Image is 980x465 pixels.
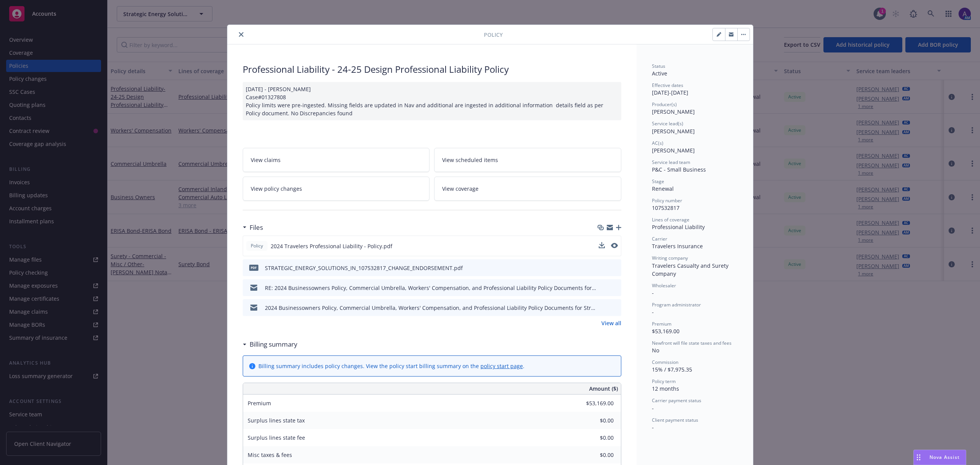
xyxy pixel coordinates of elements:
div: Files [243,223,263,232]
span: Status [652,63,665,69]
span: View scheduled items [442,156,498,164]
span: Policy [249,242,265,249]
div: 2024 Businessowners Policy, Commercial Umbrella, Workers' Compensation, and Professional Liabilit... [265,304,596,312]
span: Active [652,70,667,77]
div: Professional Liability - 24-25 Design Professional Liability Policy [243,63,621,76]
button: download file [599,284,605,292]
span: Surplus lines state fee [248,434,305,441]
button: preview file [611,243,618,248]
h3: Files [250,223,263,232]
a: View scheduled items [434,148,621,172]
span: pdf [249,265,258,270]
button: download file [599,304,605,312]
span: - [652,424,654,431]
span: Service lead team [652,159,690,165]
span: - [652,308,654,316]
span: Nova Assist [929,454,960,460]
span: View coverage [442,185,479,193]
span: - [652,289,654,296]
span: P&C - Small Business [652,166,706,173]
div: RE: 2024 Businessowners Policy, Commercial Umbrella, Workers' Compensation, and Professional Liab... [265,284,596,292]
button: preview file [611,284,618,292]
span: View claims [251,156,281,164]
h3: Billing summary [250,339,297,349]
button: download file [599,264,605,272]
span: Effective dates [652,82,683,88]
div: [DATE] - [DATE] [652,82,738,97]
span: Premium [652,321,671,327]
input: 0.00 [568,398,618,409]
input: 0.00 [568,415,618,426]
input: 0.00 [568,432,618,444]
span: Misc taxes & fees [248,451,292,458]
span: Newfront will file state taxes and fees [652,340,732,346]
span: Wholesaler [652,282,676,289]
span: Producer(s) [652,101,677,108]
button: preview file [611,304,618,312]
span: No [652,347,659,354]
span: Lines of coverage [652,216,689,223]
button: preview file [611,264,618,272]
span: AC(s) [652,140,663,146]
button: preview file [611,242,618,250]
span: Writing company [652,255,688,261]
span: Policy number [652,197,682,204]
span: Premium [248,400,271,407]
input: 0.00 [568,449,618,461]
span: [PERSON_NAME] [652,128,695,135]
span: [PERSON_NAME] [652,108,695,115]
button: close [237,30,246,39]
span: Surplus lines state tax [248,417,305,424]
span: Carrier [652,236,667,242]
span: Stage [652,178,664,185]
span: - [652,404,654,412]
a: View coverage [434,177,621,201]
span: Program administrator [652,301,701,308]
button: Nova Assist [913,450,966,465]
span: Policy [484,31,503,39]
button: download file [599,242,605,248]
div: [DATE] - [PERSON_NAME] Case#01327808 Policy limits were pre-ingested. Missing fields are updated ... [243,82,621,120]
span: 12 months [652,385,679,392]
div: Billing summary includes policy changes. View the policy start billing summary on the . [258,362,524,370]
span: $53,169.00 [652,327,679,335]
div: Professional Liability [652,223,738,231]
span: Renewal [652,185,674,192]
span: Amount ($) [589,385,618,393]
button: download file [599,242,605,250]
div: Billing summary [243,339,297,349]
a: policy start page [480,362,523,370]
span: 15% / $7,975.35 [652,366,692,373]
div: Drag to move [914,450,923,465]
span: 107532817 [652,204,679,211]
span: Policy term [652,378,676,385]
span: Client payment status [652,417,698,423]
div: STRATEGIC_ENERGY_SOLUTIONS_IN_107532817_CHANGE_ENDORSEMENT.pdf [265,264,463,272]
span: 2024 Travelers Professional Liability - Policy.pdf [271,242,392,250]
a: View all [601,319,621,327]
span: Travelers Casualty and Surety Company [652,262,730,277]
span: Service lead(s) [652,120,683,127]
a: View policy changes [243,177,430,201]
a: View claims [243,148,430,172]
span: Travelers Insurance [652,242,703,250]
span: Commission [652,359,678,365]
span: View policy changes [251,185,302,193]
span: [PERSON_NAME] [652,147,695,154]
span: Carrier payment status [652,397,701,404]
